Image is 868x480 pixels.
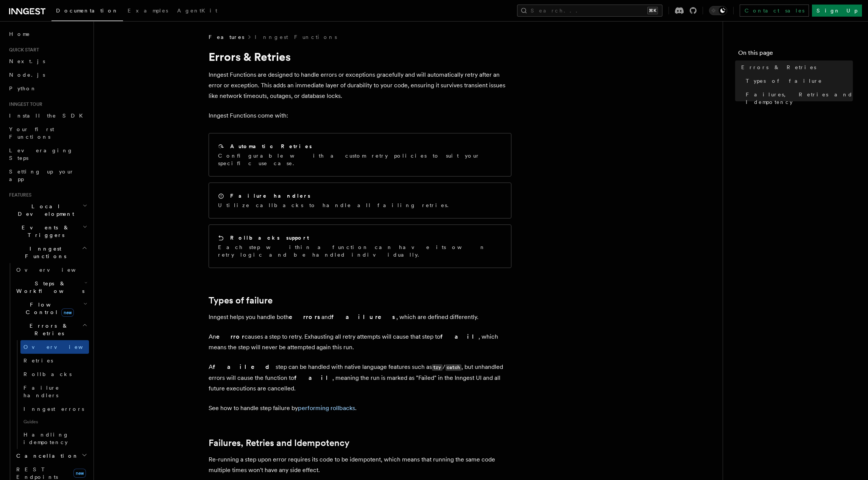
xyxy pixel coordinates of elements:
span: Setting up your app [9,169,74,182]
span: Failure handlers [23,385,59,398]
a: Python [6,82,89,95]
span: Events & Triggers [6,224,83,239]
a: Failures, Retries and Idempotency [209,438,349,448]
a: Node.js [6,68,89,82]
p: Inngest Functions are designed to handle errors or exceptions gracefully and will automatically r... [209,70,511,101]
p: Configurable with a custom retry policies to suit your specific use case. [218,152,502,167]
h1: Errors & Retries [209,50,511,63]
button: Flow Controlnew [13,298,89,319]
a: Failure handlers [20,381,89,402]
span: Steps & Workflows [13,280,84,295]
span: Errors & Retries [741,63,816,71]
h2: Automatic Retries [230,142,312,150]
span: Inngest Functions [6,245,82,260]
p: Inngest Functions come with: [209,110,511,121]
a: AgentKit [173,2,222,20]
a: Your first Functions [6,122,89,144]
span: Next.js [9,58,45,64]
a: Leveraging Steps [6,144,89,165]
a: Install the SDK [6,109,89,122]
span: Types of failure [746,77,822,85]
kbd: ⌘K [647,7,658,14]
span: Home [9,30,30,38]
span: Flow Control [13,301,83,316]
button: Search...⌘K [517,5,662,17]
span: Inngest tour [6,101,42,107]
span: Python [9,85,37,91]
span: new [61,308,74,317]
button: Steps & Workflows [13,277,89,298]
code: try [432,364,443,371]
span: Examples [128,8,168,14]
span: new [73,469,86,478]
span: AgentKit [177,8,217,14]
button: Inngest Functions [6,242,89,263]
button: Errors & Retries [13,319,89,340]
span: Errors & Retries [13,322,82,337]
strong: fail [294,374,332,381]
h2: Failure handlers [230,192,310,200]
a: Contact sales [740,5,809,17]
strong: error [216,333,245,340]
span: Features [209,33,244,41]
span: Inngest errors [23,406,84,412]
span: Features [6,192,31,198]
p: An causes a step to retry. Exhausting all retry attempts will cause that step to , which means th... [209,331,511,353]
a: Errors & Retries [738,60,853,74]
span: Failures, Retries and Idempotency [746,91,853,106]
strong: fail [440,333,478,340]
span: Install the SDK [9,113,87,119]
p: See how to handle step failure by . [209,403,511,413]
a: Examples [123,2,173,20]
a: Inngest errors [20,402,89,416]
span: Leveraging Steps [9,147,73,161]
span: Rollbacks [23,371,72,377]
span: Cancellation [13,452,79,460]
button: Toggle dark mode [709,6,727,15]
span: REST Endpoints [16,466,58,480]
a: Home [6,27,89,41]
a: Overview [13,263,89,277]
a: Failures, Retries and Idempotency [743,88,853,109]
div: Errors & Retries [13,340,89,449]
a: Failure handlersUtilize callbacks to handle all failing retries. [209,183,511,218]
p: Inngest helps you handle both and , which are defined differently. [209,312,511,322]
span: Local Development [6,203,83,218]
span: Guides [20,416,89,428]
a: performing rollbacks [298,404,355,412]
span: Your first Functions [9,126,54,140]
a: Setting up your app [6,165,89,186]
p: Each step within a function can have its own retry logic and be handled individually. [218,243,502,259]
a: Automatic RetriesConfigurable with a custom retry policies to suit your specific use case. [209,133,511,177]
span: Overview [23,344,101,350]
a: Handling idempotency [20,428,89,449]
span: Node.js [9,72,45,78]
p: Re-running a step upon error requires its code to be idempotent, which means that running the sam... [209,454,511,475]
strong: errors [289,313,321,321]
h4: On this page [738,48,853,60]
span: Overview [16,267,94,273]
button: Cancellation [13,449,89,463]
strong: failed [213,363,276,370]
a: Documentation [51,2,123,21]
h2: Rollbacks support [230,234,309,242]
a: Types of failure [743,74,853,88]
span: Quick start [6,47,39,53]
strong: failures [331,313,396,321]
a: Rollbacks [20,367,89,381]
a: Sign Up [812,5,862,17]
a: Rollbacks supportEach step within a function can have its own retry logic and be handled individu... [209,225,511,268]
a: Types of failure [209,295,273,306]
button: Local Development [6,200,89,221]
span: Handling idempotency [23,432,69,445]
p: A step can be handled with native language features such as / , but unhandled errors will cause t... [209,362,511,394]
span: Retries [23,358,53,364]
p: Utilize callbacks to handle all failing retries. [218,201,453,209]
code: catch [446,364,461,371]
a: Next.js [6,54,89,68]
a: Inngest Functions [255,33,337,41]
span: Documentation [56,8,118,14]
button: Events & Triggers [6,221,89,242]
a: Retries [20,354,89,367]
a: Overview [20,340,89,354]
